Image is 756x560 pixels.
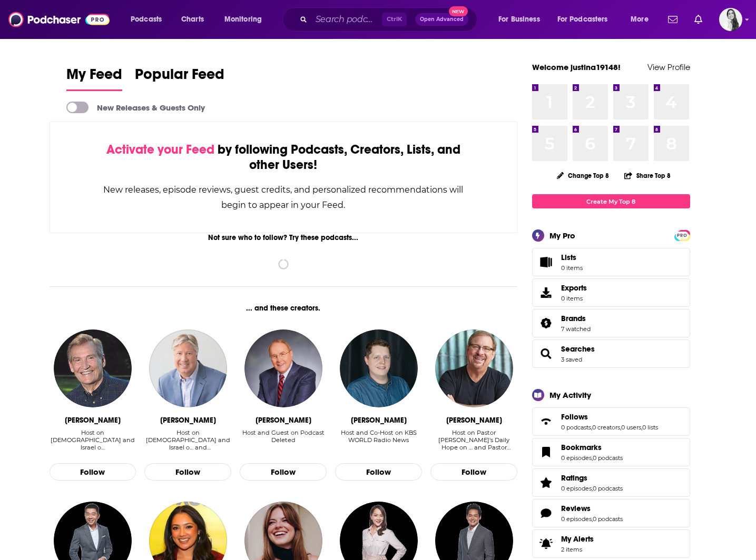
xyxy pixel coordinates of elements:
[536,414,557,429] a: Follows
[557,12,608,27] span: For Podcasters
[690,11,706,28] a: Show notifications dropdown
[647,62,690,72] a: View Profile
[561,412,658,422] a: Follows
[532,194,690,208] a: Create My Top 8
[335,429,422,444] div: Host and Co-Host on KBS WORLD Radio News
[50,429,136,452] div: Host on Holy Scriptures and Israel o…
[256,416,311,425] div: James Dobson
[532,248,690,276] a: Lists
[240,429,327,444] div: Host and Guest on Podcast Deleted
[561,534,594,544] span: My Alerts
[54,329,132,407] a: Adrian Rogers
[311,11,382,28] input: Search podcasts, credits, & more...
[149,329,227,407] a: Robert Morris
[292,7,487,32] div: Search podcasts, credits, & more...
[50,233,518,242] div: Not sure who to follow? Try these podcasts...
[561,473,587,483] span: Ratings
[719,8,742,31] span: Logged in as justina19148
[593,485,623,492] a: 0 podcasts
[561,314,591,323] a: Brands
[217,11,276,28] button: open menu
[561,264,583,272] span: 0 items
[620,424,621,431] span: ,
[561,283,587,293] span: Exports
[536,475,557,490] a: Ratings
[240,429,327,452] div: Host and Guest on Podcast Deleted
[50,463,136,481] button: Follow
[340,329,418,407] img: Jim Bulley
[106,142,214,157] span: Activate your Feed
[449,6,468,16] span: New
[592,515,593,523] span: ,
[561,504,623,513] a: Reviews
[66,65,122,89] span: My Feed
[536,536,557,551] span: My Alerts
[532,438,690,466] span: Bookmarks
[174,11,210,28] a: Charts
[561,356,582,363] a: 3 saved
[491,11,553,28] button: open menu
[415,13,468,26] button: Open AdvancedNew
[593,515,623,523] a: 0 podcasts
[8,9,110,29] img: Podchaser - Follow, Share and Rate Podcasts
[561,443,623,452] a: Bookmarks
[144,429,231,451] div: Host on [DEMOGRAPHIC_DATA] and Israel o… and [DEMOGRAPHIC_DATA]'s Podcast
[66,102,205,113] a: New Releases & Guests Only
[532,278,690,307] a: Exports
[561,344,595,354] span: Searches
[123,11,175,28] button: open menu
[592,454,593,462] span: ,
[561,253,576,262] span: Lists
[144,463,231,481] button: Follow
[335,429,422,452] div: Host and Co-Host on KBS WORLD Radio News
[561,504,591,513] span: Reviews
[593,454,623,462] a: 0 podcasts
[561,325,591,333] a: 7 watched
[66,65,122,91] a: My Feed
[551,11,623,28] button: open menu
[719,8,742,31] button: Show profile menu
[335,463,422,481] button: Follow
[561,253,583,262] span: Lists
[624,165,671,186] button: Share Top 8
[420,17,464,22] span: Open Advanced
[561,443,602,452] span: Bookmarks
[664,11,682,28] a: Show notifications dropdown
[532,62,621,72] a: Welcome justina19148!
[430,429,517,451] div: Host on Pastor [PERSON_NAME]'s Daily Hope on … and Pastor [PERSON_NAME]'s Daily Hope
[536,346,557,361] a: Searches
[641,424,642,431] span: ,
[435,329,513,407] img: Rick Warren
[135,65,224,91] a: Popular Feed
[549,390,591,400] div: My Activity
[160,416,216,425] div: Robert Morris
[240,463,327,481] button: Follow
[536,285,557,300] span: Exports
[532,468,690,497] span: Ratings
[676,231,689,239] a: PRO
[592,485,593,492] span: ,
[103,142,465,173] div: by following Podcasts, Creators, Lists, and other Users!
[623,11,662,28] button: open menu
[50,304,518,313] div: ... and these creators.
[144,429,231,452] div: Host on Holy Scriptures and Israel o… and Gateway Church's Podcast
[536,445,557,459] a: Bookmarks
[592,424,620,431] a: 0 creators
[65,416,121,425] div: Adrian Rogers
[532,309,690,337] span: Brands
[351,416,407,425] div: Jim Bulley
[591,424,592,431] span: ,
[536,255,557,269] span: Lists
[244,329,322,407] a: James Dobson
[561,314,586,323] span: Brands
[561,454,592,462] a: 0 episodes
[446,416,502,425] div: Rick Warren
[561,485,592,492] a: 0 episodes
[551,169,616,182] button: Change Top 8
[532,529,690,558] a: My Alerts
[561,473,623,483] a: Ratings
